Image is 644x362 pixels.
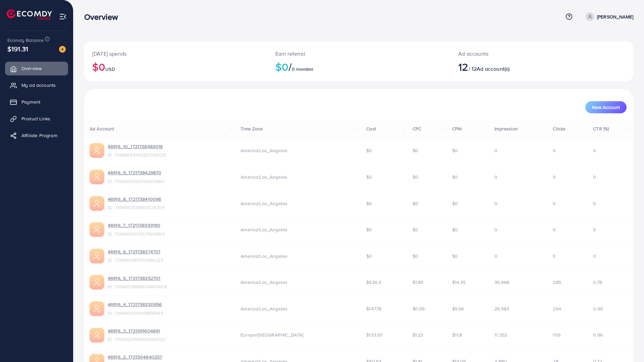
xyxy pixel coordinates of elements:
span: Product Links [21,115,50,122]
h2: / 12 [458,60,579,73]
p: Earn referral [275,50,442,58]
span: 12 [458,59,468,74]
span: Overview [21,65,42,72]
p: Ad accounts [458,50,579,58]
a: Payment [5,95,68,109]
img: logo [7,9,52,20]
button: New Account [585,101,627,113]
iframe: Chat [615,332,639,357]
a: Affiliate Program [5,129,68,142]
span: 0 member [292,66,314,72]
span: $191.31 [7,44,28,54]
span: Ecomdy Balance [7,37,44,44]
img: image [59,46,66,53]
span: / [288,59,292,74]
img: menu [59,13,67,20]
span: Ad account(s) [477,65,509,72]
span: Affiliate Program [21,132,57,139]
a: [PERSON_NAME] [583,12,633,21]
p: [DATE] spends [92,50,259,58]
h2: $0 [275,60,442,73]
a: My ad accounts [5,78,68,92]
span: Payment [21,99,40,105]
h3: Overview [84,12,123,22]
a: Product Links [5,112,68,125]
h2: $0 [92,60,259,73]
span: USD [105,66,115,72]
p: [PERSON_NAME] [597,13,633,21]
span: My ad accounts [21,82,56,88]
span: New Account [592,105,620,110]
a: Overview [5,62,68,75]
